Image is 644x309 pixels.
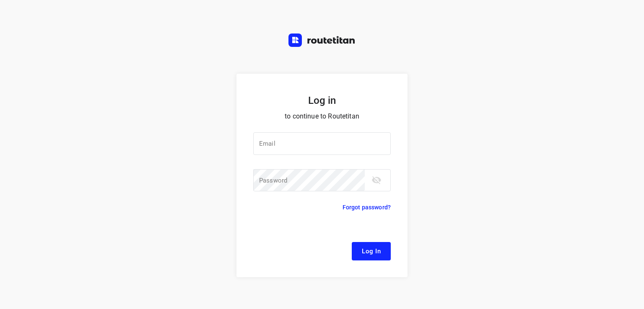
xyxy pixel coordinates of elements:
[288,33,356,47] img: Routetitan
[362,246,381,257] span: Log In
[368,172,385,188] button: toggle password visibility
[343,202,391,212] p: Forgot password?
[253,111,391,122] p: to continue to Routetitan
[253,94,391,107] h5: Log in
[352,242,391,260] button: Log In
